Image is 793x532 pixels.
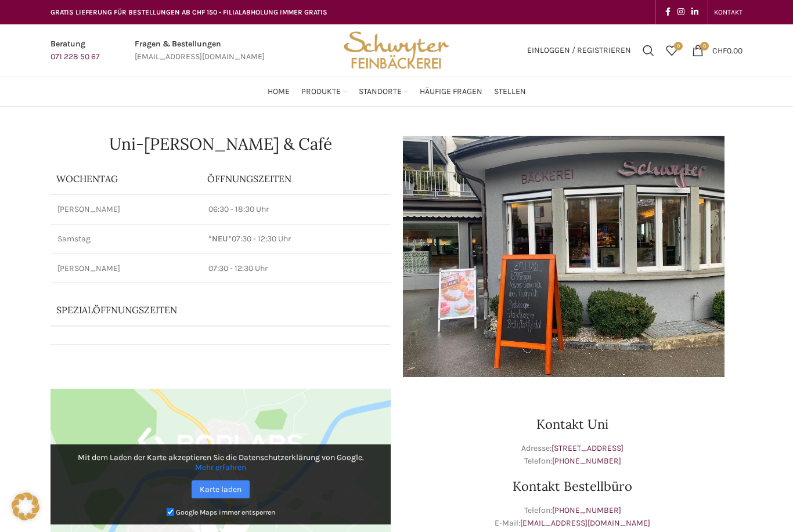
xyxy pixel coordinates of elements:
[420,80,482,103] a: Häufige Fragen
[51,8,327,16] span: GRATIS LIEFERUNG FÜR BESTELLUNGEN AB CHF 150 - FILIALABHOLUNG IMMER GRATIS
[688,4,702,20] a: Linkedin social link
[494,86,526,97] span: Stellen
[51,38,100,64] a: Infobox link
[208,233,384,245] p: 07:30 - 12:30 Uhr
[712,45,742,55] bdi: 0.00
[195,462,246,472] a: Mehr erfahren
[494,80,526,103] a: Stellen
[167,508,174,516] input: Google Maps immer entsperren
[301,80,347,103] a: Produkte
[712,45,727,55] span: CHF
[674,4,688,20] a: Instagram social link
[268,86,290,97] span: Home
[340,24,453,77] img: Bäckerei Schwyter
[359,86,402,97] span: Standorte
[662,4,674,20] a: Facebook social link
[700,42,709,50] span: 0
[552,456,621,466] a: [PHONE_NUMBER]
[637,39,660,62] a: Suchen
[686,39,748,62] a: 0 CHF0.00
[402,442,742,468] p: Adresse: Telefon:
[714,1,742,24] a: KONTAKT
[135,38,265,64] a: Infobox link
[402,480,742,493] h3: Kontakt Bestellbüro
[402,418,742,430] h3: Kontakt Uni
[192,480,250,498] a: Karte laden
[176,508,275,516] small: Google Maps immer entsperren
[57,233,194,245] p: Samstag
[301,86,341,97] span: Produkte
[51,136,391,152] h1: Uni-[PERSON_NAME] & Café
[57,263,194,274] p: [PERSON_NAME]
[207,172,385,185] p: ÖFFNUNGSZEITEN
[660,39,683,62] a: 0
[674,42,683,50] span: 0
[57,204,194,215] p: [PERSON_NAME]
[59,453,383,472] p: Mit dem Laden der Karte akzeptieren Sie die Datenschutzerklärung von Google.
[660,39,683,62] div: Meine Wunschliste
[268,80,290,103] a: Home
[340,45,453,55] a: Site logo
[45,80,748,103] div: Main navigation
[420,86,482,97] span: Häufige Fragen
[402,504,742,530] p: Telefon: E-Mail:
[208,263,384,274] p: 07:30 - 12:30 Uhr
[359,80,408,103] a: Standorte
[714,8,742,16] span: KONTAKT
[56,172,196,185] p: Wochentag
[56,303,352,316] p: Spezialöffnungszeiten
[552,443,623,453] a: [STREET_ADDRESS]
[208,204,384,215] p: 06:30 - 18:30 Uhr
[521,39,637,62] a: Einloggen / Registrieren
[520,518,650,528] a: [EMAIL_ADDRESS][DOMAIN_NAME]
[552,505,621,515] a: [PHONE_NUMBER]
[708,1,748,24] div: Secondary navigation
[527,46,631,55] span: Einloggen / Registrieren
